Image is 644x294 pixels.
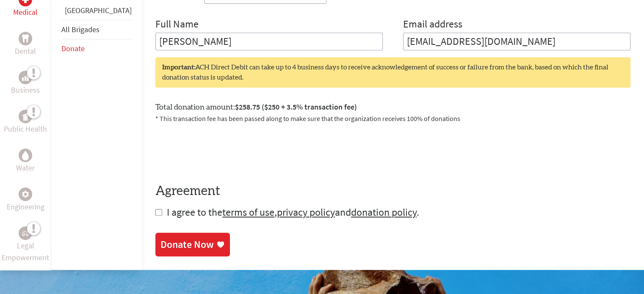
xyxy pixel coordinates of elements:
[155,113,630,124] p: * This transaction fee has been passed along to make sure that the organization receives 100% of ...
[2,226,49,264] a: Legal EmpowermentLegal Empowerment
[15,32,36,57] a: DentalDental
[403,17,462,33] label: Email address
[61,20,132,39] li: All Brigades
[19,110,32,123] div: Public Health
[65,5,132,15] a: [GEOGRAPHIC_DATA]
[22,35,29,43] img: Dental
[160,238,214,251] div: Donate Now
[19,148,32,162] div: Water
[403,33,630,50] input: Your Email
[155,17,199,33] label: Full Name
[167,206,419,219] span: I agree to the , and .
[11,71,40,96] a: BusinessBusiness
[19,187,32,201] div: Engineering
[7,187,44,213] a: EngineeringEngineering
[61,44,85,53] a: Donate
[22,74,29,81] img: Business
[11,84,40,96] p: Business
[235,102,357,112] span: $258.75 ($250 + 3.5% transaction fee)
[61,25,100,34] a: All Brigades
[155,101,357,113] label: Total donation amount:
[155,33,383,50] input: Enter Full Name
[22,151,29,160] img: Water
[155,184,630,199] h4: Agreement
[4,123,47,135] p: Public Health
[22,231,29,236] img: Legal Empowerment
[4,110,47,135] a: Public HealthPublic Health
[19,226,32,240] div: Legal Empowerment
[19,32,32,45] div: Dental
[2,240,49,264] p: Legal Empowerment
[222,206,274,219] a: terms of use
[155,134,284,167] iframe: reCAPTCHA
[155,57,630,88] div: ACH Direct Debit can take up to 4 business days to receive acknowledgement of success or failure ...
[16,148,35,174] a: WaterWater
[13,6,38,18] p: Medical
[61,39,132,58] li: Donate
[351,206,417,219] a: donation policy
[19,71,32,84] div: Business
[22,191,29,198] img: Engineering
[16,162,35,174] p: Water
[22,112,29,121] img: Public Health
[162,64,195,71] strong: Important:
[277,206,335,219] a: privacy policy
[15,45,36,57] p: Dental
[61,5,132,20] li: Greece
[155,233,230,256] a: Donate Now
[7,201,44,213] p: Engineering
